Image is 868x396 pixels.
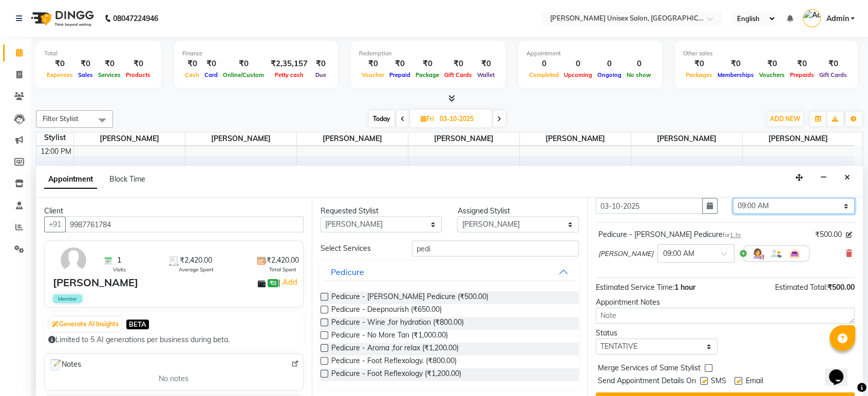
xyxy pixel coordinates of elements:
[159,373,188,384] span: No notes
[596,283,674,292] span: Estimated Service Time:
[179,266,214,273] span: Average Spent
[331,330,448,343] span: Pedicure - No More Tan (₹1,000.00)
[123,71,153,78] span: Products
[561,71,595,78] span: Upcoming
[180,255,212,266] span: ₹2,420.00
[320,206,442,216] div: Requested Stylist
[39,146,73,157] div: 12:00 PM
[369,111,394,127] span: Today
[412,241,579,256] input: Search by service name
[598,229,741,240] div: Pedicure - [PERSON_NAME] Pedicure
[36,132,73,143] div: Stylist
[313,243,404,254] div: Select Services
[413,58,442,70] div: ₹0
[596,328,718,339] div: Status
[787,71,817,78] span: Prepaids
[280,276,298,288] a: Add
[840,170,855,186] button: Close
[596,297,855,308] div: Appointment Notes
[715,71,757,78] span: Memberships
[770,247,782,260] img: Member.png
[598,363,701,375] span: Merge Services of Same Stylist
[182,49,330,58] div: Finance
[220,58,267,70] div: ₹0
[730,231,741,239] span: 1 hr
[413,71,442,78] span: Package
[595,71,624,78] span: Ongoing
[826,13,848,24] span: Admin
[297,132,408,145] span: [PERSON_NAME]
[359,71,387,78] span: Voucher
[44,71,76,78] span: Expenses
[442,58,475,70] div: ₹0
[631,132,742,145] span: [PERSON_NAME]
[44,170,97,189] span: Appointment
[359,58,387,70] div: ₹0
[743,132,854,145] span: [PERSON_NAME]
[624,58,654,70] div: 0
[475,71,497,78] span: Wallet
[43,114,79,123] span: Filter Stylist
[331,291,488,304] span: Pedicure - [PERSON_NAME] Pedicure (₹500.00)
[113,4,158,33] b: 08047224946
[526,58,561,70] div: 0
[325,263,575,281] button: Pedicure
[109,174,145,184] span: Block Time
[53,275,138,290] div: [PERSON_NAME]
[624,71,654,78] span: No show
[596,198,703,214] input: yyyy-mm-dd
[312,58,330,70] div: ₹0
[715,58,757,70] div: ₹0
[26,4,97,33] img: logo
[723,231,741,239] small: for
[44,206,304,216] div: Client
[683,58,715,70] div: ₹0
[117,255,121,266] span: 1
[182,71,202,78] span: Cash
[331,266,364,278] div: Pedicure
[331,304,442,317] span: Pedicure - Deepnourish (₹650.00)
[44,58,76,70] div: ₹0
[757,58,787,70] div: ₹0
[787,58,817,70] div: ₹0
[272,71,306,78] span: Petty cash
[788,247,801,260] img: Interior.png
[278,276,298,288] span: |
[113,266,126,273] span: Visits
[53,294,82,303] span: Member
[827,283,855,292] span: ₹500.00
[267,58,312,70] div: ₹2,35,157
[49,317,121,331] button: Generate AI Insights
[561,58,595,70] div: 0
[775,283,827,292] span: Estimated Total:
[683,49,850,58] div: Other sales
[817,58,850,70] div: ₹0
[269,266,296,273] span: Total Spent
[359,49,497,58] div: Redemption
[331,317,464,330] span: Pedicure - Wine ,for hydration (₹800.00)
[711,375,726,388] span: SMS
[185,132,296,145] span: [PERSON_NAME]
[65,216,304,232] input: Search by Name/Mobile/Email/Code
[408,132,519,145] span: [PERSON_NAME]
[745,375,763,388] span: Email
[48,334,299,345] div: Limited to 5 AI generations per business during beta.
[598,375,696,388] span: Send Appointment Details On
[817,71,850,78] span: Gift Cards
[442,71,475,78] span: Gift Cards
[674,283,695,292] span: 1 hour
[96,71,123,78] span: Services
[418,115,437,123] span: Fri
[815,229,842,240] span: ₹500.00
[126,320,149,329] span: BETA
[767,112,803,126] button: ADD NEW
[313,71,329,78] span: Due
[387,71,413,78] span: Prepaid
[76,71,96,78] span: Sales
[44,49,153,58] div: Total
[437,111,488,127] input: 2025-10-03
[387,58,413,70] div: ₹0
[526,71,561,78] span: Completed
[44,216,66,232] button: +91
[74,132,185,145] span: [PERSON_NAME]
